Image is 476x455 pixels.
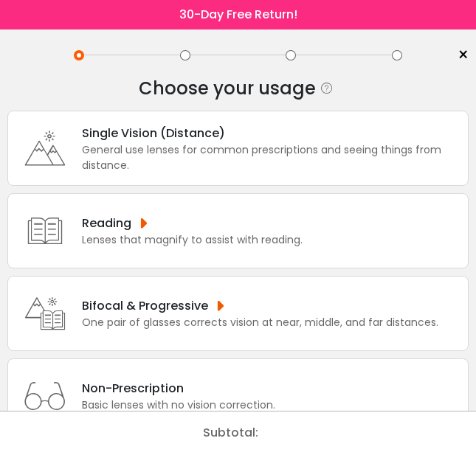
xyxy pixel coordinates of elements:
div: Subtotal: [203,411,266,454]
div: Choose your usage [139,74,316,103]
div: Reading [82,214,303,232]
div: Lenses that magnify to assist with reading. [82,232,303,248]
div: Bifocal & Progressive [82,296,438,315]
div: Single Vision (Distance) [82,124,461,142]
div: Non-Prescription [82,379,275,397]
span: × [458,44,469,66]
div: General use lenses for common prescriptions and seeing things from distance. [82,142,461,173]
div: Basic lenses with no vision correction. [82,397,275,413]
div: One pair of glasses corrects vision at near, middle, and far distances. [82,315,438,330]
a: × [446,44,469,66]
